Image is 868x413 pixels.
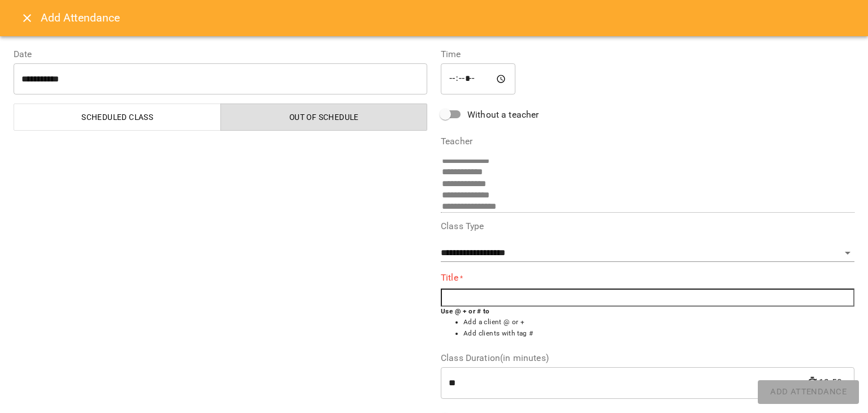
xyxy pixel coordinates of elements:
[14,50,427,59] label: Date
[441,137,854,146] label: Teacher
[441,271,854,284] label: Title
[228,110,421,124] span: Out of Schedule
[441,307,490,315] b: Use @ + or # to
[14,5,41,32] button: Close
[463,328,854,339] li: Add clients with tag #
[220,104,428,131] button: Out of Schedule
[467,108,539,122] span: Without a teacher
[21,110,214,124] span: Scheduled class
[41,9,854,27] h6: Add Attendance
[441,50,854,59] label: Time
[441,354,854,363] label: Class Duration(in minutes)
[441,222,854,231] label: Class Type
[14,104,221,131] button: Scheduled class
[463,317,854,328] li: Add a client @ or +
